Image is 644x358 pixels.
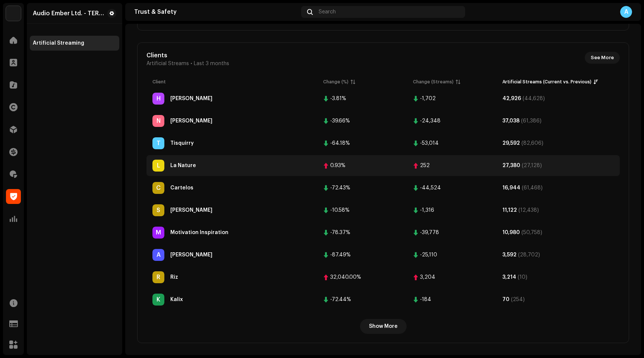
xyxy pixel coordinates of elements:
[323,78,348,86] div: Change (%)
[30,36,119,51] re-m-nav-item: Artificial Streaming
[152,249,164,261] div: A
[360,319,407,334] button: Show More
[323,96,401,102] span: -3.81
[502,297,509,302] div: 70
[152,294,164,306] div: K
[420,163,430,168] div: 252
[413,118,490,124] span: -24348
[330,297,351,302] div: -72.44%
[323,118,401,124] span: -39.66
[170,185,193,191] div: Cartelos
[170,208,212,213] div: Salman Khan
[146,61,189,67] span: Artificial Streams
[146,52,229,59] div: Clients
[591,50,614,65] span: See More
[330,185,350,191] div: -72.43%
[413,207,490,213] span: -1316
[502,275,516,280] div: 3,214
[420,275,435,280] div: 3,204
[170,230,228,235] div: Motivation Inspiration
[330,275,361,280] div: 32,040.00%
[152,204,164,216] div: S
[323,163,401,169] span: 0.93
[502,78,591,86] div: Artificial Streams (Current vs. Previous)
[170,297,183,302] div: Kalix
[413,185,490,191] span: -44524
[323,140,401,146] span: -64.18
[319,9,336,15] span: Search
[134,9,298,15] div: Trust & Safety
[420,252,437,258] div: -25,110
[170,163,196,168] div: La Nature
[420,118,441,124] div: -24,348
[521,141,543,146] div: (82,606)
[502,141,520,146] div: 29,592
[323,252,401,258] span: -87.49
[413,297,490,303] span: -184
[413,252,490,258] span: -25110
[413,163,490,169] span: 252
[330,96,346,101] div: -3.81%
[502,118,520,124] div: 37,038
[170,118,212,124] div: Nick
[518,275,527,280] div: (10)
[420,208,434,213] div: -1,316
[518,252,540,258] div: (28,702)
[420,185,441,191] div: -44,524
[521,118,542,124] div: (61,386)
[413,274,490,280] span: 3204
[33,10,104,16] div: Audio Ember Ltd. - TERMINATED
[523,96,545,101] div: (44,628)
[323,230,401,236] span: -78.37
[511,297,525,302] div: (254)
[518,208,539,213] div: (12,438)
[152,115,164,127] div: N
[620,6,632,18] div: A
[502,208,517,213] div: 11,122
[152,182,164,194] div: C
[502,185,520,191] div: 16,944
[152,271,164,283] div: R
[522,185,543,191] div: (61,468)
[330,118,350,124] div: -39.66%
[170,275,178,280] div: Riz
[323,274,401,280] span: 32040
[413,230,490,236] span: -39778
[323,185,401,191] span: -72.43
[323,207,401,213] span: -10.58
[502,252,517,258] div: 3,592
[330,230,350,235] div: -78.37%
[33,40,84,46] div: Artificial Streaming
[585,52,620,64] button: See More
[330,141,350,146] div: -64.18%
[420,141,439,146] div: -53,014
[152,93,164,105] div: H
[170,141,194,146] div: Tisquirry
[420,297,431,302] div: -184
[420,96,436,101] div: -1,702
[502,230,520,235] div: 10,980
[323,297,401,303] span: -72.44
[152,160,164,172] div: L
[194,61,229,67] span: Last 3 months
[413,78,454,86] div: Change (Streams)
[152,137,164,149] div: T
[152,227,164,239] div: M
[521,230,542,235] div: (50,758)
[170,96,212,101] div: Hassan Khan
[190,61,192,67] span: •
[502,163,520,168] div: 27,380
[413,96,490,102] span: -1702
[170,252,212,258] div: Alex Brien
[413,140,490,146] span: -53014
[502,96,521,101] div: 42,926
[330,163,345,168] div: 0.93%
[522,163,542,168] div: (27,128)
[330,252,351,258] div: -87.49%
[369,319,398,334] span: Show More
[330,208,350,213] div: -10.58%
[420,230,439,235] div: -39,778
[6,6,21,21] img: 27b131dc-3d3e-418c-8b90-e790972be9c0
